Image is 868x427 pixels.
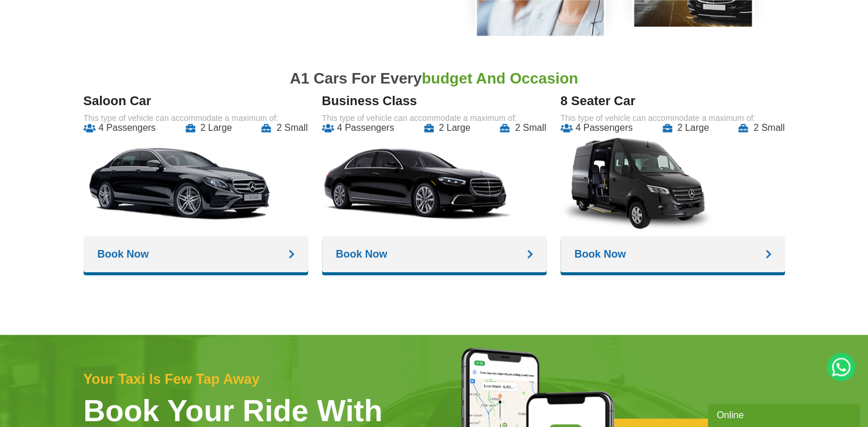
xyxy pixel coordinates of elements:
a: Book Now [561,236,785,272]
li: 2 Large [424,123,471,133]
li: 2 Large [185,123,232,133]
li: 4 Passengers [561,123,633,133]
li: 2 Large [662,123,709,133]
li: 4 Passengers [84,123,156,133]
h2: Your taxi is few tap away [84,371,420,387]
p: This type of vehicle can accommodate a maximum of: [561,113,785,123]
p: This type of vehicle can accommodate a maximum of: [322,113,547,123]
a: Book Now [322,236,547,272]
h3: 8 Seater Car [561,93,785,109]
li: 2 Small [500,123,546,133]
a: Book Now [84,236,308,272]
span: budget and occasion [421,70,578,87]
h2: A1 cars for every [84,70,785,88]
li: 2 Small [738,123,784,133]
h3: Saloon Car [84,93,308,109]
h3: Business Class [322,93,547,109]
li: 2 Small [261,123,307,133]
p: This type of vehicle can accommodate a maximum of: [84,113,308,123]
li: 4 Passengers [322,123,395,133]
iframe: chat widget [708,401,862,427]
